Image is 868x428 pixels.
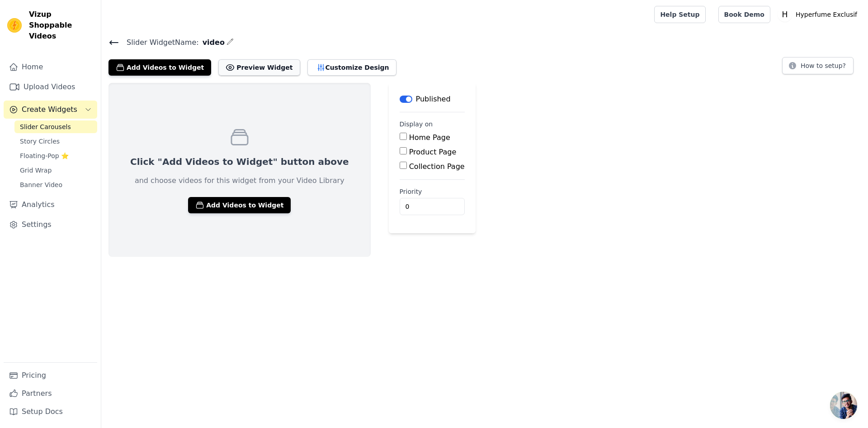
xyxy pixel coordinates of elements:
[409,148,457,156] label: Product Page
[14,149,97,162] a: Floating-Pop ⭐
[135,175,344,186] p: and choose videos for this widget from your Video Library
[307,59,396,76] button: Customize Design
[20,122,71,131] span: Slider Carousels
[7,18,22,33] img: Vizup
[199,37,225,48] span: video
[4,196,97,214] a: Analytics
[4,78,97,96] a: Upload Videos
[20,151,69,160] span: Floating-Pop ⭐
[14,178,97,191] a: Banner Video
[108,59,211,76] button: Add Videos to Widget
[14,164,97,177] a: Grid Wrap
[14,120,97,133] a: Slider Carousels
[188,197,291,213] button: Add Videos to Widget
[654,6,705,23] a: Help Setup
[20,180,62,189] span: Banner Video
[782,63,854,72] a: How to setup?
[20,166,52,175] span: Grid Wrap
[14,135,97,148] a: Story Circles
[718,6,770,23] a: Book Demo
[218,59,300,76] button: Preview Widget
[792,6,861,23] p: Hyperfume Exclusif
[130,155,349,168] p: Click "Add Videos to Widget" button above
[416,94,451,105] p: Published
[782,10,788,19] text: H
[778,6,861,23] button: H Hyperfume Exclusif
[4,58,97,76] a: Home
[22,104,77,115] span: Create Widgets
[400,120,433,129] legend: Display on
[400,187,465,196] label: Priority
[4,216,97,234] a: Settings
[782,57,854,74] button: How to setup?
[29,9,94,42] span: Vizup Shoppable Videos
[4,403,97,421] a: Setup Docs
[409,162,465,171] label: Collection Page
[20,137,60,146] span: Story Circles
[4,366,97,385] a: Pricing
[4,385,97,403] a: Partners
[226,36,234,48] div: Edit Name
[409,133,450,142] label: Home Page
[4,101,97,119] button: Create Widgets
[830,392,857,419] div: Open chat
[119,37,199,48] span: Slider Widget Name:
